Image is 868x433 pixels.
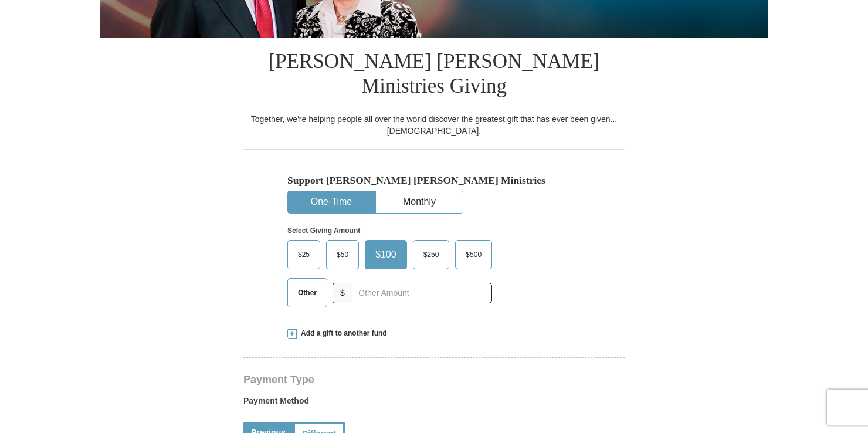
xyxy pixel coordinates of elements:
span: Add a gift to another fund [297,329,387,339]
label: Payment Method [243,395,625,412]
span: $25 [292,246,316,263]
span: Other [292,284,323,302]
span: $100 [369,246,402,263]
h5: Support [PERSON_NAME] [PERSON_NAME] Ministries [287,174,581,187]
button: Monthly [376,191,463,213]
input: Other Amount [352,283,492,303]
span: $50 [331,246,354,263]
span: $500 [460,246,487,263]
button: One-Time [288,191,375,213]
span: $ [333,283,352,303]
h4: Payment Type [243,375,625,384]
div: Together, we're helping people all over the world discover the greatest gift that has ever been g... [243,113,625,137]
h1: [PERSON_NAME] [PERSON_NAME] Ministries Giving [243,38,625,113]
strong: Select Giving Amount [287,226,360,235]
span: $250 [418,246,445,263]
